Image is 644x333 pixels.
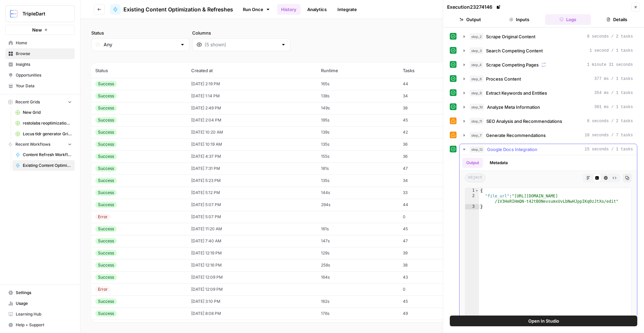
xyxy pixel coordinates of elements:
[22,10,63,17] span: TripleDart
[460,144,637,155] button: 15 seconds / 1 tasks
[123,5,233,13] span: Existing Content Optimization & Refreshes
[5,48,75,59] a: Browse
[5,59,75,70] a: Insights
[5,287,75,298] a: Settings
[594,104,633,110] span: 301 ms / 1 tasks
[399,63,463,78] th: Tasks
[95,105,117,111] div: Success
[399,307,463,320] td: 49
[317,126,399,138] td: 139s
[587,62,633,68] span: 1 minute 31 seconds
[594,90,633,96] span: 354 ms / 1 tasks
[317,162,399,175] td: 181s
[470,33,483,40] span: step_2
[95,93,117,99] div: Success
[187,199,317,211] td: [DATE] 5:07 PM
[5,298,75,309] a: Usage
[317,63,399,78] th: Runtime
[15,141,50,147] span: Recent Workflows
[399,211,463,223] td: 0
[486,33,535,40] span: Scrape Original Content
[12,129,75,139] a: Locus tldr generator Grid (3)
[399,90,463,102] td: 34
[399,126,463,138] td: 42
[317,247,399,259] td: 129s
[399,259,463,271] td: 38
[399,175,463,187] td: 34
[91,63,187,78] th: Status
[317,175,399,187] td: 135s
[5,309,75,320] a: Learning Hub
[317,187,399,199] td: 144s
[465,174,485,182] span: object
[192,30,290,36] label: Columns
[470,61,483,68] span: step_4
[5,139,75,149] button: Recent Workflows
[95,153,117,159] div: Success
[475,188,479,193] span: Toggle code folding, rows 1 through 3
[16,290,72,296] span: Settings
[470,118,484,125] span: step_11
[23,120,72,126] span: restolabs reoptimizations aug
[95,226,117,232] div: Success
[399,138,463,150] td: 36
[187,90,317,102] td: [DATE] 1:14 PM
[16,51,72,57] span: Browse
[470,146,484,153] span: step_12
[187,162,317,175] td: [DATE] 7:31 PM
[333,4,361,15] a: Integrate
[317,223,399,235] td: 161s
[91,30,190,36] label: Status
[317,102,399,114] td: 149s
[187,78,317,90] td: [DATE] 2:19 PM
[16,72,72,78] span: Opportunities
[470,90,483,96] span: step_9
[5,81,75,91] a: Your Data
[15,99,40,105] span: Recent Grids
[5,97,75,107] button: Recent Grids
[187,211,317,223] td: [DATE] 5:07 PM
[589,48,633,54] span: 1 second / 1 tasks
[95,262,117,268] div: Success
[317,320,399,332] td: 172s
[399,283,463,295] td: 0
[277,4,301,15] a: History
[95,178,117,184] div: Success
[487,146,537,153] span: Google Docs Integration
[399,320,463,332] td: 33
[587,118,633,124] span: 6 seconds / 2 tasks
[399,295,463,307] td: 45
[95,141,117,147] div: Success
[187,295,317,307] td: [DATE] 3:10 PM
[317,295,399,307] td: 162s
[16,40,72,46] span: Home
[487,104,540,110] span: Analyze Meta Information
[16,300,72,306] span: Usage
[12,118,75,129] a: restolabs reoptimizations aug
[12,149,75,160] a: Content Refresh Workflows
[460,130,637,141] button: 10 seconds / 7 tasks
[95,238,117,244] div: Success
[528,318,559,324] span: Open In Studio
[317,259,399,271] td: 258s
[187,271,317,283] td: [DATE] 12:09 PM
[399,271,463,283] td: 43
[303,4,331,15] a: Analytics
[187,235,317,247] td: [DATE] 7:40 AM
[205,41,278,48] input: (5 shown)
[23,109,72,115] span: New Grid
[460,59,637,70] button: 1 minute 31 seconds
[486,132,546,139] span: Generate Recommendations
[460,116,637,127] button: 6 seconds / 2 tasks
[91,51,633,63] span: (21 records)
[496,14,542,25] button: Inputs
[187,320,317,332] td: [DATE] 7:44 PM
[12,160,75,171] a: Existing Content Optimization & Refreshes
[110,4,233,15] a: Existing Content Optimization & Refreshes
[545,14,591,25] button: Logs
[16,83,72,89] span: Your Data
[399,162,463,175] td: 47
[95,311,117,317] div: Success
[460,102,637,112] button: 301 ms / 1 tasks
[187,150,317,162] td: [DATE] 4:37 PM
